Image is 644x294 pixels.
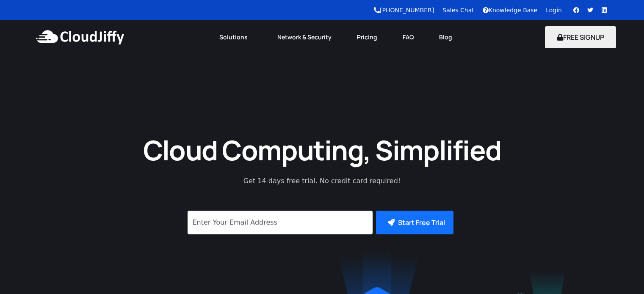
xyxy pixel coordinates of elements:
button: Start Free Trial [376,211,453,234]
a: Pricing [344,28,390,47]
a: Login [546,7,562,14]
a: [PHONE_NUMBER] [374,7,434,14]
input: Enter Your Email Address [188,211,373,234]
p: Get 14 days free trial. No credit card required! [206,176,439,186]
a: Blog [426,28,465,47]
a: FAQ [390,28,426,47]
a: Knowledge Base [483,7,538,14]
a: Network & Security [265,28,344,47]
h1: Cloud Computing, Simplified [132,132,513,168]
a: Sales Chat [442,7,474,14]
a: Solutions [207,28,265,47]
a: FREE SIGNUP [545,33,616,42]
button: FREE SIGNUP [545,26,616,48]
